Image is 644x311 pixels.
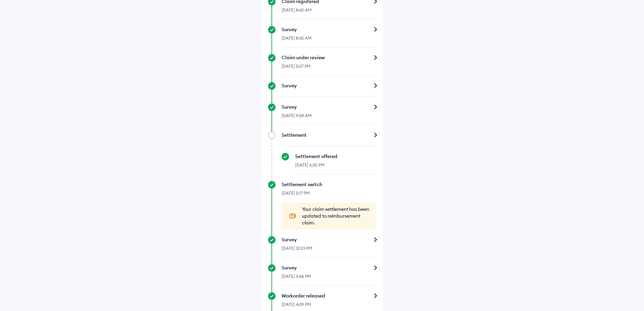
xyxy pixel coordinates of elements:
div: Settlement offered [295,153,376,160]
div: Workorder released [282,292,376,299]
div: [DATE] 8:42 AM [282,5,376,19]
div: [DATE] 12:23 PM [282,243,376,258]
span: Your claim settlement has been updated to reimbursement claim. [302,206,369,226]
div: Survey [282,26,376,33]
div: [DATE] 3:46 PM [282,271,376,286]
div: [DATE] 9:58 AM [282,110,376,125]
div: [DATE] 2:17 PM [282,188,376,202]
div: Survey [282,82,376,89]
div: Survey [282,264,376,271]
div: [DATE] 6:32 PM [295,160,376,174]
div: Survey [282,104,376,110]
div: Claim under review [282,54,376,61]
div: [DATE] 5:07 PM [282,61,376,75]
div: Survey [282,236,376,243]
div: Settlement switch [282,181,376,188]
div: [DATE] 8:42 AM [282,33,376,47]
div: Settlement [282,132,376,138]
